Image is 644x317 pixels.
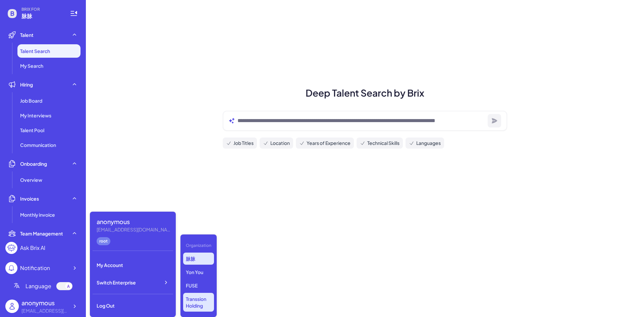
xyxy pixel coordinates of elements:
span: Location [270,140,290,147]
div: My Account [93,258,173,272]
span: 脉脉 [21,12,62,20]
span: Hiring [20,81,33,88]
span: Job Titles [233,140,254,147]
span: Talent [20,32,34,38]
span: Overview [20,176,42,183]
span: Onboarding [20,160,47,167]
div: Organization [183,240,214,251]
span: BRIX FOR [21,7,62,12]
div: maimai@joinbrix.com [21,307,68,314]
div: Ask Brix AI [20,244,45,252]
img: user_logo.png [5,300,19,313]
span: Job Board [20,97,42,104]
span: Talent Search [20,48,50,54]
span: My Interviews [20,112,51,119]
p: 脉脉 [183,253,214,265]
span: Team Management [20,230,63,237]
span: Switch Enterprise [97,279,136,286]
div: anonymous [21,298,68,307]
span: Years of Experience [307,140,351,147]
span: Technical Skills [367,140,399,147]
span: Languages [416,140,441,147]
p: FUSE [183,279,214,292]
div: anonymous [97,217,170,226]
span: My Search [20,62,43,69]
div: Notification [20,264,50,272]
div: maimai@joinbrix.com [97,226,170,233]
span: Communication [20,142,56,148]
div: root [97,237,110,245]
span: Invoices [20,195,39,202]
p: Yon You [183,266,214,278]
span: Language [25,282,51,290]
p: Transsion Holding [183,293,214,312]
div: Log Out [93,298,173,313]
span: Monthly invoice [20,211,55,218]
span: Talent Pool [20,127,44,134]
h1: Deep Talent Search by Brix [215,86,515,100]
